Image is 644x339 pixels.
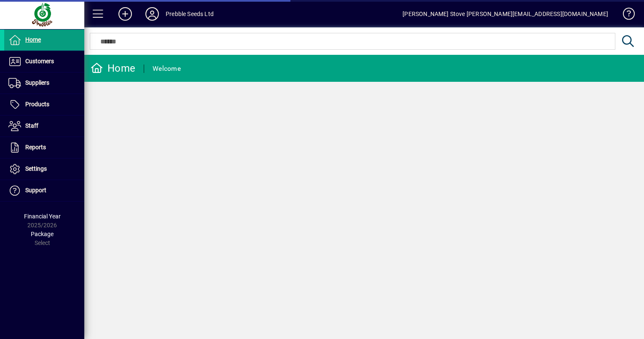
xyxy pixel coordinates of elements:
[4,73,84,94] a: Suppliers
[25,187,46,194] span: Support
[139,6,166,22] button: Profile
[25,58,54,65] span: Customers
[4,51,84,72] a: Customers
[25,165,47,172] span: Settings
[25,144,46,151] span: Reports
[25,101,49,108] span: Products
[25,122,38,129] span: Staff
[153,62,181,75] div: Welcome
[4,137,84,158] a: Reports
[25,36,41,43] span: Home
[4,94,84,115] a: Products
[91,62,135,75] div: Home
[4,159,84,180] a: Settings
[617,2,633,29] a: Knowledge Base
[4,180,84,201] a: Support
[166,7,214,21] div: Prebble Seeds Ltd
[112,6,139,22] button: Add
[24,213,61,220] span: Financial Year
[402,7,608,21] div: [PERSON_NAME] Stove [PERSON_NAME][EMAIL_ADDRESS][DOMAIN_NAME]
[4,116,84,137] a: Staff
[31,231,54,237] span: Package
[25,79,49,86] span: Suppliers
